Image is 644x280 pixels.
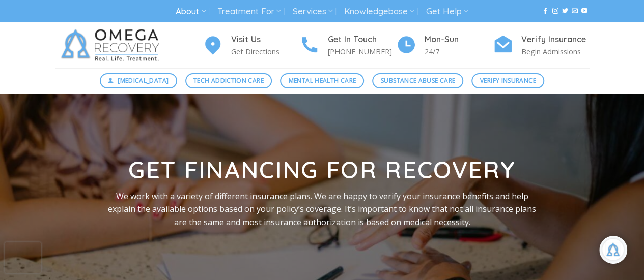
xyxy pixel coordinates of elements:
p: Begin Admissions [521,46,590,57]
a: Mental Health Care [280,73,364,88]
a: About [176,2,206,21]
a: [MEDICAL_DATA] [100,73,177,88]
a: Follow on Facebook [542,8,548,15]
a: Knowledgebase [344,2,414,21]
a: Get In Touch [PHONE_NUMBER] [299,33,396,58]
a: Follow on Twitter [562,8,568,15]
h4: Visit Us [231,33,299,46]
a: Treatment For [217,2,281,21]
a: Verify Insurance [471,73,544,88]
a: Follow on YouTube [581,8,587,15]
a: Substance Abuse Care [372,73,463,88]
span: Mental Health Care [289,76,356,85]
a: Services [292,2,332,21]
span: Substance Abuse Care [381,76,455,85]
span: Tech Addiction Care [193,76,264,85]
span: Verify Insurance [480,76,536,85]
h4: Get In Touch [328,33,396,46]
p: Get Directions [231,46,299,57]
p: 24/7 [425,46,493,57]
p: [PHONE_NUMBER] [328,46,396,57]
strong: Get Financing for Recovery [128,155,515,184]
img: Omega Recovery [55,22,170,68]
a: Follow on Instagram [552,8,558,15]
a: Verify Insurance Begin Admissions [493,33,590,58]
a: Send us an email [572,8,578,15]
p: We work with a variety of different insurance plans. We are happy to verify your insurance benefi... [102,190,542,229]
span: [MEDICAL_DATA] [118,76,169,85]
a: Tech Addiction Care [185,73,272,88]
a: Get Help [426,2,468,21]
a: Visit Us Get Directions [203,33,299,58]
h4: Mon-Sun [425,33,493,46]
h4: Verify Insurance [521,33,590,46]
iframe: reCAPTCHA [5,242,41,273]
